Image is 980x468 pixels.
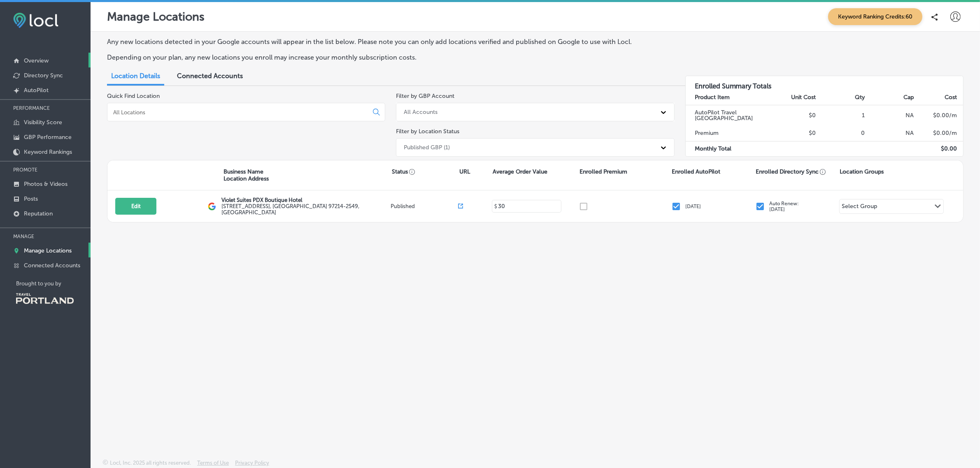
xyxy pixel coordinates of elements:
td: 1 [816,105,865,126]
p: Any new locations detected in your Google accounts will appear in the list below. Please note you... [107,38,664,46]
img: Travel Portland [16,293,74,304]
p: Depending on your plan, any new locations you enroll may increase your monthly subscription costs. [107,53,664,61]
td: Monthly Total [686,141,767,156]
p: Reputation [24,210,53,217]
th: Cap [865,90,914,105]
p: Violet Suites PDX Boutique Hotel [221,197,389,203]
p: Status [392,168,459,175]
p: $ [494,204,497,209]
td: NA [865,126,914,141]
p: Manage Locations [24,247,72,254]
label: Quick Find Location [107,93,160,100]
th: Unit Cost [767,90,816,105]
td: $ 0.00 /m [914,126,963,141]
p: Visibility Score [24,119,62,126]
p: Connected Accounts [24,262,80,269]
strong: Product Item [695,94,730,101]
p: URL [459,168,470,175]
span: Keyword Ranking Credits: 60 [828,8,922,25]
span: Connected Accounts [177,72,243,80]
p: Brought to you by [16,280,91,287]
div: All Accounts [404,109,438,116]
td: AutoPilot Travel [GEOGRAPHIC_DATA] [686,105,767,126]
p: Directory Sync [24,72,63,79]
div: Select Group [842,203,877,212]
p: Posts [24,195,38,202]
p: Photos & Videos [24,181,68,188]
img: logo [208,202,216,211]
img: fda3e92497d09a02dc62c9cd864e3231.png [13,13,58,28]
td: $0 [767,126,816,141]
h3: Enrolled Summary Totals [686,76,963,90]
button: Edit [115,198,156,215]
p: Keyword Rankings [24,148,72,155]
p: Enrolled Premium [580,168,627,175]
p: Enrolled Directory Sync [756,168,826,175]
td: $ 0.00 [914,141,963,156]
label: Filter by Location Status [396,128,459,135]
p: AutoPilot [24,87,49,94]
p: Manage Locations [107,10,205,23]
p: Auto Renew: [DATE] [769,201,799,212]
th: Cost [914,90,963,105]
td: 0 [816,126,865,141]
p: Business Name Location Address [223,168,269,182]
div: Published GBP (1) [404,144,450,151]
p: [DATE] [685,204,701,209]
p: Overview [24,57,49,64]
span: Location Details [111,72,160,80]
p: Enrolled AutoPilot [672,168,720,175]
label: [STREET_ADDRESS] , [GEOGRAPHIC_DATA] 97214-2549, [GEOGRAPHIC_DATA] [221,203,389,215]
p: Average Order Value [493,168,547,175]
td: NA [865,105,914,126]
input: All Locations [112,109,366,116]
p: GBP Performance [24,134,72,141]
td: $0 [767,105,816,126]
label: Filter by GBP Account [396,93,454,100]
th: Qty [816,90,865,105]
p: Locl, Inc. 2025 all rights reserved. [110,460,191,466]
p: Published [391,203,458,209]
td: Premium [686,126,767,141]
td: $ 0.00 /m [914,105,963,126]
p: Location Groups [840,168,884,175]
